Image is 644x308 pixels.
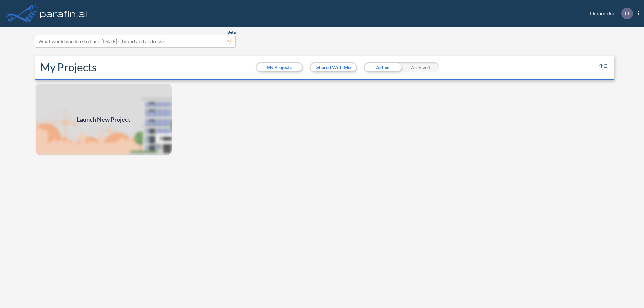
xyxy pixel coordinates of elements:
[39,7,88,20] img: logo
[580,8,639,19] div: Dinamicka
[625,10,629,16] p: D
[227,29,236,35] span: Beta
[35,83,172,156] img: add
[257,63,302,71] button: My Projects
[364,62,401,72] div: Active
[311,63,356,71] button: Shared With Me
[40,61,97,74] h2: My Projects
[401,62,439,72] div: Archived
[77,115,130,124] span: Launch New Project
[598,62,609,73] button: sort
[35,83,172,156] a: Launch New Project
